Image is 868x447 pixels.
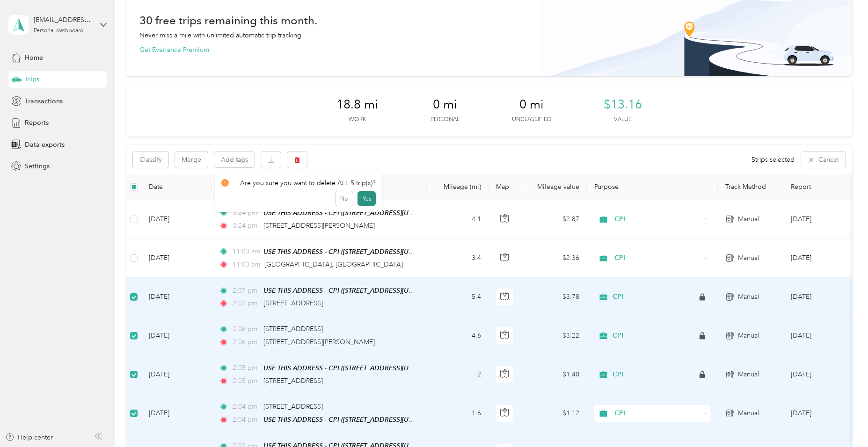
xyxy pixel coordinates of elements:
[233,286,259,296] span: 2:07 pm
[141,278,212,317] td: [DATE]
[141,317,212,355] td: [DATE]
[521,174,587,200] th: Mileage value
[738,292,759,302] span: Manual
[738,253,759,263] span: Manual
[489,174,521,200] th: Map
[233,324,259,334] span: 2:06 pm
[34,15,92,25] div: [EMAIL_ADDRESS][DOMAIN_NAME]
[430,115,460,124] p: Personal
[427,317,489,355] td: 4.6
[521,239,587,278] td: $2.36
[521,200,587,239] td: $2.87
[738,408,759,418] span: Manual
[512,115,551,124] p: Unclassified
[521,394,587,433] td: $1.12
[587,174,718,200] th: Purpose
[141,239,212,278] td: [DATE]
[263,403,323,411] span: [STREET_ADDRESS]
[521,317,587,355] td: $3.22
[141,355,212,394] td: [DATE]
[263,377,323,385] span: [STREET_ADDRESS]
[25,96,63,106] span: Transactions
[521,278,587,317] td: $3.78
[25,140,65,150] span: Data exports
[25,53,43,63] span: Home
[519,97,544,112] span: 0 mi
[614,408,700,418] span: CPI
[357,191,376,206] button: Yes
[263,222,375,230] span: [STREET_ADDRESS][PERSON_NAME]
[25,74,39,84] span: Trips
[139,15,317,25] h1: 30 free trips remaining this month.
[233,363,259,373] span: 2:05 pm
[718,174,783,200] th: Track Method
[801,151,846,168] button: Cancel
[427,200,489,239] td: 4.1
[263,248,437,256] span: USE THIS ADDRESS - CPI ([STREET_ADDRESS][US_STATE])
[233,246,259,257] span: 11:03 am
[613,370,623,379] span: CPI
[141,200,212,239] td: [DATE]
[427,394,489,433] td: 1.6
[614,115,632,124] p: Value
[738,331,759,341] span: Manual
[336,97,378,112] span: 18.8 mi
[141,394,212,433] td: [DATE]
[614,253,700,263] span: CPI
[233,221,259,231] span: 3:24 pm
[427,278,489,317] td: 5.4
[614,214,700,224] span: CPI
[233,402,259,412] span: 2:04 pm
[433,97,457,112] span: 0 mi
[264,260,403,268] span: [GEOGRAPHIC_DATA], [GEOGRAPHIC_DATA]
[613,293,623,301] span: CPI
[263,287,437,295] span: USE THIS ADDRESS - CPI ([STREET_ADDRESS][US_STATE])
[25,118,49,128] span: Reports
[263,364,437,372] span: USE THIS ADDRESS - CPI ([STREET_ADDRESS][US_STATE])
[521,355,587,394] td: $1.40
[233,376,259,386] span: 2:05 pm
[141,174,212,200] th: Date
[233,208,259,218] span: 3:24 pm
[233,415,259,425] span: 2:04 pm
[233,260,260,270] span: 11:03 am
[139,30,301,40] p: Never miss a mile with unlimited automatic trip tracking
[133,151,168,168] button: Classify
[212,174,427,200] th: Locations
[25,161,50,171] span: Settings
[175,151,208,168] button: Merge
[263,325,323,333] span: [STREET_ADDRESS]
[349,115,366,124] p: Work
[816,395,868,447] iframe: Everlance-gr Chat Button Frame
[427,355,489,394] td: 2
[336,191,353,206] button: No
[233,298,259,309] span: 2:07 pm
[263,299,323,307] span: [STREET_ADDRESS]
[5,433,53,442] button: Help center
[427,239,489,278] td: 3.4
[263,416,437,424] span: USE THIS ADDRESS - CPI ([STREET_ADDRESS][US_STATE])
[214,151,255,167] button: Add tags
[604,97,642,112] span: $13.16
[751,155,795,165] span: 5 trips selected
[139,45,209,55] button: Get Everlance Premium
[427,174,489,200] th: Mileage (mi)
[263,338,375,346] span: [STREET_ADDRESS][PERSON_NAME]
[738,214,759,224] span: Manual
[221,178,376,188] div: Are you sure you want to delete ALL 5 trip(s)?
[738,369,759,380] span: Manual
[263,209,437,217] span: USE THIS ADDRESS - CPI ([STREET_ADDRESS][US_STATE])
[233,337,259,347] span: 2:06 pm
[613,332,623,340] span: CPI
[34,28,84,34] div: Personal dashboard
